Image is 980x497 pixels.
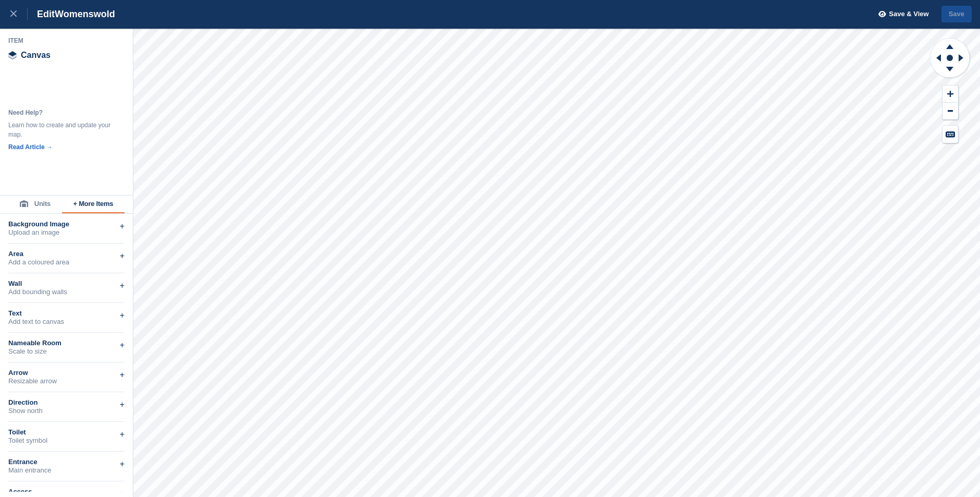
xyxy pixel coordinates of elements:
[8,407,125,415] div: Show north
[8,458,125,466] div: Entrance
[8,333,125,362] div: Nameable RoomScale to size+
[8,228,125,237] div: Upload an image
[8,369,125,377] div: Arrow
[8,428,125,437] div: Toilet
[941,6,972,23] button: Save
[8,143,53,151] a: Read Article →
[889,9,928,19] span: Save & View
[28,8,115,20] div: Edit Womenswold
[120,220,125,233] div: +
[8,318,125,326] div: Add text to canvas
[8,280,125,288] div: Wall
[8,37,125,45] div: Item
[942,103,958,120] button: Zoom Out
[21,51,51,59] span: Canvas
[8,437,125,445] div: Toilet symbol
[8,466,125,475] div: Main entrance
[120,369,125,381] div: +
[120,280,125,292] div: +
[942,86,958,103] button: Zoom In
[8,347,125,356] div: Scale to size
[8,422,125,452] div: ToiletToilet symbol+
[8,250,125,258] div: Area
[8,488,125,496] div: Access
[120,309,125,322] div: +
[8,120,113,139] div: Learn how to create and update your map.
[8,398,125,407] div: Direction
[8,108,113,117] div: Need Help?
[8,258,125,266] div: Add a coloured area
[8,196,62,213] button: Units
[942,126,958,143] button: Keyboard Shortcuts
[120,339,125,351] div: +
[62,196,125,213] button: + More Items
[8,220,125,228] div: Background Image
[8,339,125,347] div: Nameable Room
[8,273,125,303] div: WallAdd bounding walls+
[8,362,125,392] div: ArrowResizable arrow+
[8,392,125,422] div: DirectionShow north+
[120,250,125,262] div: +
[120,398,125,411] div: +
[120,428,125,441] div: +
[8,244,125,273] div: AreaAdd a coloured area+
[8,214,125,244] div: Background ImageUpload an image+
[8,452,125,481] div: EntranceMain entrance+
[8,377,125,385] div: Resizable arrow
[8,51,17,59] img: canvas-icn.9d1aba5b.svg
[873,6,929,23] button: Save & View
[8,288,125,296] div: Add bounding walls
[120,458,125,470] div: +
[8,309,125,318] div: Text
[8,303,125,333] div: TextAdd text to canvas+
